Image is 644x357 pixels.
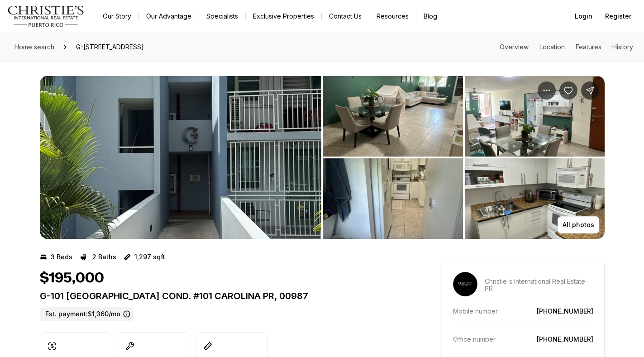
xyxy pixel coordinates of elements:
[72,40,148,54] span: G-[STREET_ADDRESS]
[559,81,577,100] button: Save Property: G-101 PASEO DEL REY COND. #101
[40,76,321,239] button: View image gallery
[416,10,444,23] a: Blog
[40,76,605,239] div: Listing Photos
[323,76,463,157] button: View image gallery
[95,10,138,23] a: Our Story
[612,43,633,51] a: Skip to: History
[500,43,633,51] nav: Page section menu
[40,307,134,321] label: Est. payment: $1,360/mo
[575,13,592,20] span: Login
[51,253,72,261] p: 3 Beds
[369,10,416,23] a: Resources
[40,76,321,239] li: 1 of 5
[539,43,565,51] a: Skip to: Location
[139,10,199,23] a: Our Advantage
[581,81,599,100] button: Share Property: G-101 PASEO DEL REY COND. #101
[465,158,605,239] button: View image gallery
[453,307,498,315] p: Mobile number
[563,221,594,228] p: All photos
[323,158,463,239] button: View image gallery
[558,216,599,233] button: All photos
[605,13,631,20] span: Register
[500,43,529,51] a: Skip to: Overview
[576,43,601,51] a: Skip to: Features
[199,10,245,23] a: Specialists
[7,5,85,27] img: logo
[453,335,496,343] p: Office number
[246,10,321,23] a: Exclusive Properties
[538,81,556,100] button: Property options
[40,270,104,287] h1: $195,000
[485,278,593,292] p: Christie's International Real Estate PR
[92,253,116,261] p: 2 Baths
[40,290,409,301] p: G-101 [GEOGRAPHIC_DATA] COND. #101 CAROLINA PR, 00987
[134,253,165,261] p: 1,297 sqft
[322,10,369,23] button: Contact Us
[569,7,598,25] button: Login
[465,76,605,157] button: View image gallery
[11,40,58,54] a: Home search
[600,7,637,25] button: Register
[323,76,605,239] li: 2 of 5
[14,43,54,51] span: Home search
